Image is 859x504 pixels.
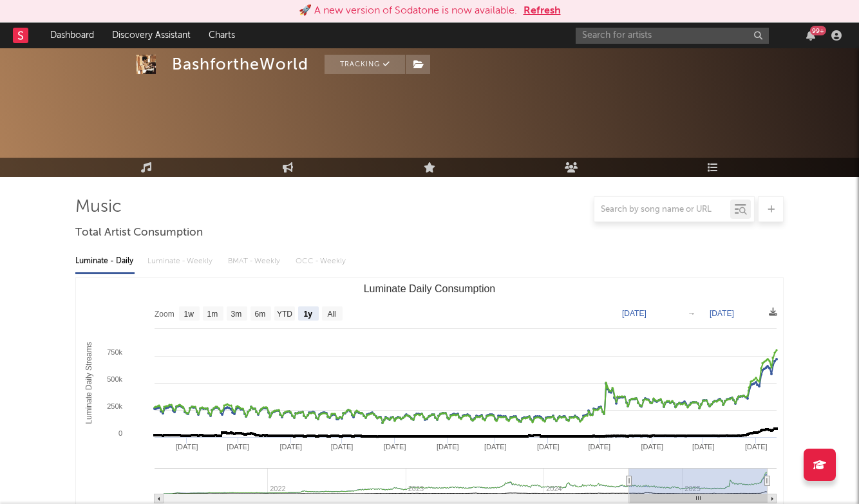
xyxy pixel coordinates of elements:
text: [DATE] [641,443,663,451]
text: YTD [277,310,292,319]
text: [DATE] [484,443,507,451]
text: [DATE] [227,443,249,451]
text: [DATE] [279,443,302,451]
a: Discovery Assistant [103,23,200,48]
a: Charts [200,23,244,48]
button: 99+ [806,30,815,41]
text: 500k [107,375,122,383]
text: 750k [107,348,122,356]
text: [DATE] [710,309,734,318]
text: [DATE] [437,443,459,451]
a: Dashboard [41,23,103,48]
text: 1w [184,310,194,319]
text: 1m [207,310,218,319]
text: 250k [107,402,122,410]
text: [DATE] [176,443,198,451]
button: Refresh [524,3,561,19]
text: 3m [231,310,242,319]
text: Luminate Daily Streams [84,342,93,424]
span: Total Artist Consumption [75,225,203,241]
text: 1y [304,310,313,319]
text: [DATE] [537,443,560,451]
text: → [688,309,695,318]
text: [DATE] [692,443,715,451]
text: Luminate Daily Consumption [364,283,496,294]
div: BashfortheWorld [172,55,308,74]
text: All [327,310,335,319]
input: Search for artists [576,28,769,44]
div: 99 + [810,26,826,35]
text: [DATE] [588,443,610,451]
text: Zoom [155,310,175,319]
text: [DATE] [331,443,354,451]
text: 0 [118,429,122,437]
text: [DATE] [622,309,647,318]
text: 6m [255,310,266,319]
div: Luminate - Daily [75,250,135,272]
text: [DATE] [384,443,406,451]
input: Search by song name or URL [594,205,730,215]
text: [DATE] [745,443,768,451]
button: Tracking [325,55,405,74]
div: 🚀 A new version of Sodatone is now available. [299,3,517,19]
